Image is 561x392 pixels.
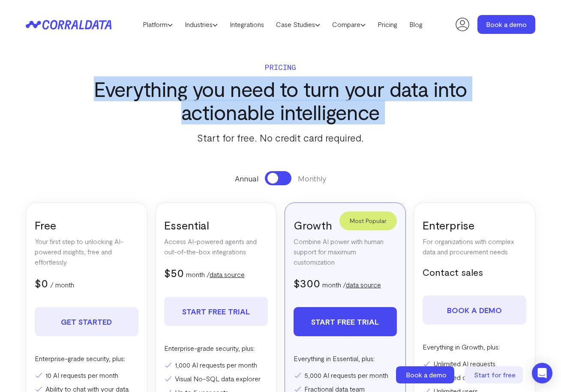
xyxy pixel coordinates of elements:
p: Start for free. No credit card required. [81,130,480,145]
a: Start free trial [164,297,268,326]
a: Get Started [35,307,138,336]
div: Most Popular [339,211,397,230]
h3: Essential [164,218,268,232]
li: 1,000 AI requests per month [164,360,268,370]
span: Start for free [474,371,516,379]
p: Everything in Essential, plus: [294,353,397,364]
p: Everything in Growth, plus: [423,342,526,352]
p: Combine AI power with human support for maximum customization [294,236,397,267]
a: Platform [137,18,179,31]
div: Open Intercom Messenger [532,363,552,383]
a: Book a demo [396,366,456,383]
p: Enterprise-grade security, plus: [35,353,138,364]
a: Book a demo [423,296,526,325]
h3: Enterprise [423,218,526,232]
span: $300 [294,276,320,289]
li: 5,000 AI requests per month [294,370,397,380]
span: $50 [164,266,184,279]
li: Unlimited AI requests [423,359,526,369]
span: Book a demo [406,371,447,379]
a: Pricing [372,18,403,31]
h3: Free [35,218,138,232]
a: Book a demo [477,15,535,34]
p: Access AI-powered agents and out-of-the-box integrations [164,236,268,257]
span: $0 [35,276,48,289]
p: Enterprise-grade security, plus: [164,343,268,353]
p: / month [50,280,74,290]
li: 10 AI requests per month [35,370,138,380]
a: Start free trial [294,307,397,336]
a: Compare [326,18,372,31]
h5: Contact sales [423,265,526,278]
span: Monthly [298,173,326,184]
a: Industries [179,18,224,31]
p: month / [186,269,245,280]
p: Your first step to unlocking AI-powered insights, free and effortlessly [35,236,138,267]
h3: Growth [294,218,397,232]
h3: Everything you need to turn your data into actionable intelligence [81,77,480,124]
p: month / [322,280,381,290]
li: Visual No-SQL data explorer [164,374,268,384]
span: Annual [235,173,258,184]
a: Case Studies [270,18,326,31]
a: Blog [403,18,429,31]
p: Pricing [81,61,480,73]
p: For organizations with complex data and procurement needs [423,236,526,257]
a: Start for free [465,366,525,383]
a: data source [346,280,381,289]
a: data source [210,270,245,278]
a: Integrations [224,18,270,31]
